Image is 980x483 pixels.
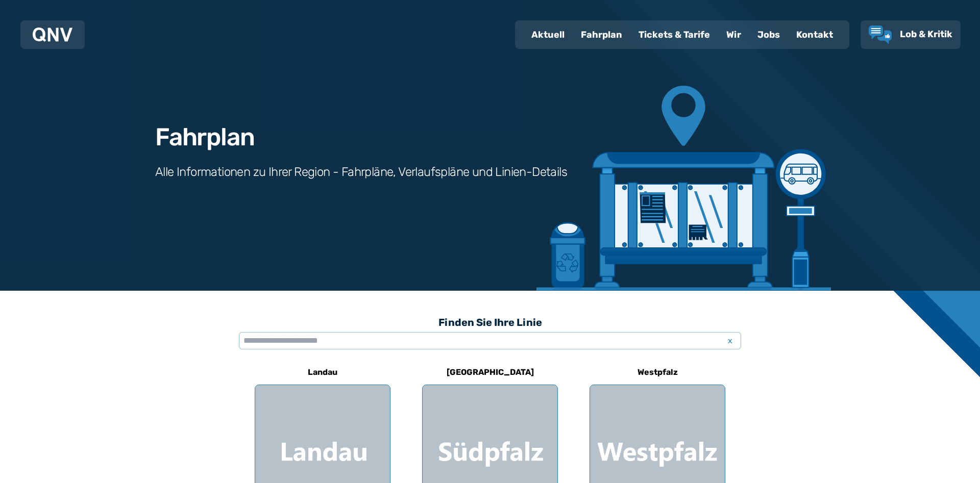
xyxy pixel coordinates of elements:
a: QNV Logo [33,24,72,45]
span: x [723,335,737,347]
a: Jobs [749,21,788,48]
h6: [GEOGRAPHIC_DATA] [443,364,538,380]
a: Kontakt [788,21,841,48]
h6: Westpfalz [633,364,682,380]
a: Tickets & Tarife [630,21,718,48]
h3: Alle Informationen zu Ihrer Region - Fahrpläne, Verlaufspläne und Linien-Details [155,164,567,180]
h6: Landau [304,364,341,380]
span: Lob & Kritik [900,29,952,40]
a: Aktuell [523,21,573,48]
h1: Fahrplan [155,125,254,149]
a: Wir [718,21,749,48]
a: Lob & Kritik [869,26,952,44]
a: Fahrplan [573,21,630,48]
img: QNV Logo [33,28,72,42]
h3: Finden Sie Ihre Linie [239,311,741,334]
